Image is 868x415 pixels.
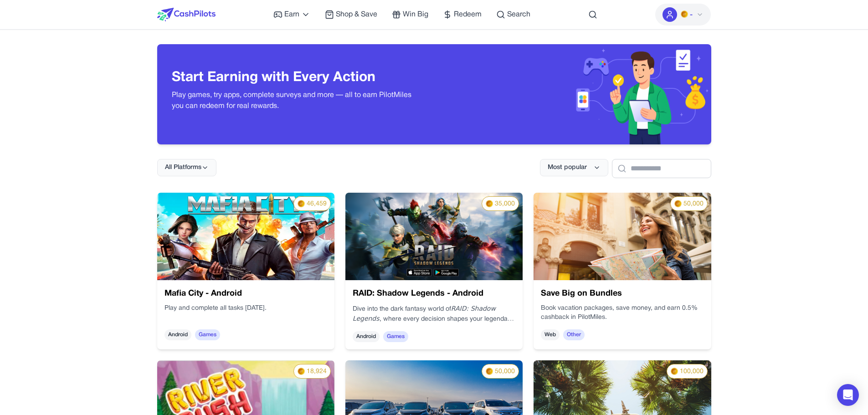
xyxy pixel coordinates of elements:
[383,331,408,342] span: Games
[273,9,310,20] a: Earn
[674,200,682,207] img: PMs
[683,200,704,209] span: 50,000
[655,4,711,26] button: PMs-
[164,304,327,322] div: Play and complete all tasks [DATE].
[680,367,704,376] span: 100,000
[298,368,305,375] img: PMs
[534,193,711,280] img: 9cf9a345-9f12-4220-a22e-5522d5a13454.png
[541,287,704,300] h3: Save Big on Bundles
[563,329,585,340] span: Other
[172,90,420,112] p: Play games, try apps, complete surveys and more — all to earn PilotMiles you can redeem for real ...
[454,9,482,20] span: Redeem
[671,368,678,375] img: PMs
[681,10,688,18] img: PMs
[403,9,428,20] span: Win Big
[157,8,216,21] img: CashPilots Logo
[495,367,515,376] span: 50,000
[284,9,299,20] span: Earn
[325,9,377,20] a: Shop & Save
[495,200,515,209] span: 35,000
[353,287,515,300] h3: RAID: Shadow Legends - Android
[443,9,482,20] a: Redeem
[165,163,201,172] span: All Platforms
[507,9,530,20] span: Search
[164,329,191,340] span: Android
[486,368,493,375] img: PMs
[157,159,216,176] button: All Platforms
[392,9,428,20] a: Win Big
[690,10,693,20] span: -
[434,44,711,144] img: Header decoration
[307,200,327,209] span: 46,459
[540,159,608,176] button: Most popular
[164,287,327,300] h3: Mafia City - Android
[541,329,560,340] span: Web
[353,304,515,324] p: Dive into the dark fantasy world of , where every decision shapes your legendary journey.
[298,200,305,207] img: PMs
[172,70,420,86] h3: Start Earning with Every Action
[345,193,523,280] img: nRLw6yM7nDBu.webp
[548,163,587,172] span: Most popular
[353,305,496,322] em: RAID: Shadow Legends
[486,200,493,207] img: PMs
[496,9,530,20] a: Search
[353,331,380,342] span: Android
[307,367,327,376] span: 18,924
[541,304,704,322] p: Book vacation packages, save money, and earn 0.5% cashback in PilotMiles.
[157,193,334,280] img: 458eefe5-aead-4420-8b58-6e94704f1244.jpg
[336,9,377,20] span: Shop & Save
[837,384,859,406] div: Open Intercom Messenger
[195,329,220,340] span: Games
